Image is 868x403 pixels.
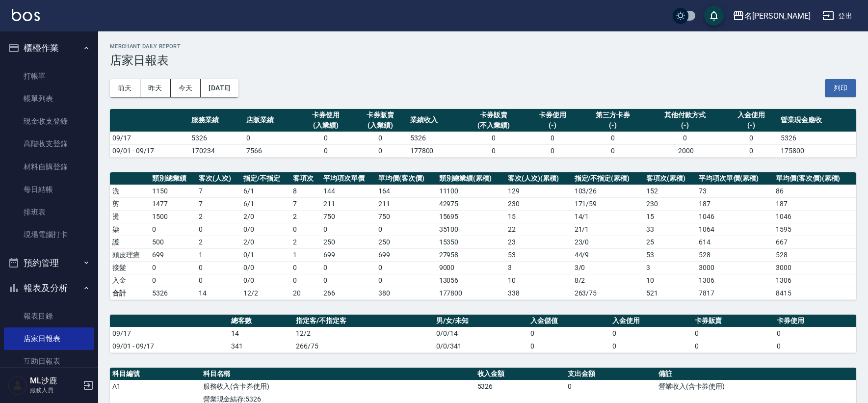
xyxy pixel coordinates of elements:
[4,178,94,201] a: 每日結帳
[110,172,856,300] table: a dense table
[290,236,321,248] td: 2
[572,236,644,248] td: 23 / 0
[724,144,778,157] td: 0
[475,368,566,380] th: 收入金額
[110,315,856,353] table: a dense table
[644,197,696,210] td: 230
[201,368,475,380] th: 科目名稱
[241,248,290,261] td: 0 / 1
[12,9,40,21] img: Logo
[462,144,525,157] td: 0
[572,197,644,210] td: 171 / 59
[646,144,724,157] td: -2000
[376,172,437,185] th: 單均價(客次價)
[408,109,462,132] th: 業績收入
[110,43,856,50] h2: Merchant Daily Report
[110,287,150,299] td: 合計
[773,274,856,287] td: 1306
[241,236,290,248] td: 2 / 0
[437,197,505,210] td: 42975
[505,223,572,236] td: 22
[376,223,437,236] td: 0
[298,144,353,157] td: 0
[241,185,290,197] td: 6 / 1
[171,79,201,97] button: 今天
[150,185,196,197] td: 1150
[353,132,407,144] td: 0
[150,261,196,274] td: 0
[290,185,321,197] td: 8
[726,110,776,120] div: 入金使用
[437,172,505,185] th: 類別總業績(累積)
[290,274,321,287] td: 0
[241,223,290,236] td: 0 / 0
[437,274,505,287] td: 13056
[110,340,229,352] td: 09/01 - 09/17
[696,236,773,248] td: 614
[196,210,240,223] td: 2
[610,315,692,327] th: 入金使用
[110,79,140,97] button: 前天
[505,172,572,185] th: 客次(人次)(累積)
[140,79,171,97] button: 昨天
[110,274,150,287] td: 入金
[644,274,696,287] td: 10
[696,210,773,223] td: 1046
[773,185,856,197] td: 86
[572,274,644,287] td: 8 / 2
[434,327,528,340] td: 0/0/14
[110,236,150,248] td: 護
[229,340,293,352] td: 341
[110,261,150,274] td: 接髮
[527,110,577,120] div: 卡券使用
[582,110,643,120] div: 第三方卡券
[321,248,376,261] td: 699
[572,185,644,197] td: 103 / 26
[150,274,196,287] td: 0
[290,261,321,274] td: 0
[696,223,773,236] td: 1064
[150,223,196,236] td: 0
[110,248,150,261] td: 頭皮理療
[110,54,856,67] h3: 店家日報表
[293,327,434,340] td: 12/2
[582,120,643,131] div: (-)
[4,305,94,327] a: 報表目錄
[4,327,94,350] a: 店家日報表
[244,144,298,157] td: 7566
[572,261,644,274] td: 3 / 0
[505,287,572,299] td: 338
[4,65,94,87] a: 打帳單
[696,185,773,197] td: 73
[696,172,773,185] th: 平均項次單價(累積)
[692,327,774,340] td: 0
[376,287,437,299] td: 380
[4,133,94,155] a: 高階收支登錄
[355,110,405,120] div: 卡券販賣
[241,210,290,223] td: 2 / 0
[229,327,293,340] td: 14
[376,210,437,223] td: 750
[644,261,696,274] td: 3
[644,185,696,197] td: 152
[818,7,856,25] button: 登出
[825,79,856,97] button: 列印
[774,327,856,340] td: 0
[298,132,353,144] td: 0
[241,261,290,274] td: 0 / 0
[244,132,298,144] td: 0
[696,197,773,210] td: 187
[150,197,196,210] td: 1477
[572,172,644,185] th: 指定/不指定(累積)
[196,236,240,248] td: 2
[353,144,407,157] td: 0
[201,79,238,97] button: [DATE]
[505,274,572,287] td: 10
[644,236,696,248] td: 25
[321,236,376,248] td: 250
[773,197,856,210] td: 187
[437,261,505,274] td: 9000
[301,110,350,120] div: 卡券使用
[778,144,856,157] td: 175800
[30,376,80,386] h5: ML沙鹿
